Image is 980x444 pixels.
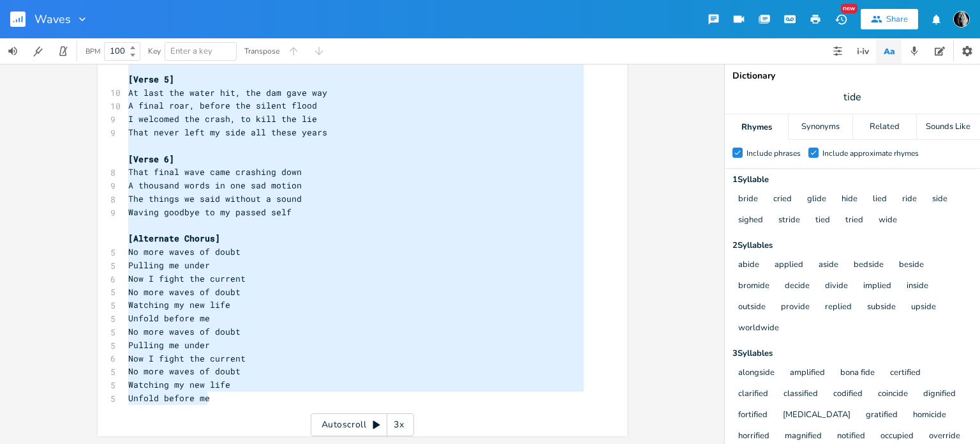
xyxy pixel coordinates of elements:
button: outside [738,302,766,313]
img: RTW72 [953,11,970,27]
button: sighed [738,215,763,226]
span: Unfold before me [128,392,210,404]
button: clarified [738,389,768,400]
span: Enter a key [170,45,212,57]
span: A thousand words in one sad motion [128,180,302,191]
span: No more waves of doubt [128,365,241,377]
button: decide [785,281,810,292]
button: horrified [738,431,769,442]
button: inside [907,281,928,292]
div: Sounds Like [917,114,980,140]
span: [Verse 5] [128,73,174,85]
button: aside [819,260,838,271]
div: Share [886,13,908,25]
button: amplified [790,368,825,379]
button: tied [815,215,830,226]
button: bona fide [840,368,875,379]
span: A final roar, before the silent flood [128,100,317,111]
div: Dictionary [732,72,972,80]
button: override [929,431,960,442]
span: Waves [34,13,71,25]
div: Autoscroll [311,413,414,436]
button: certified [890,368,921,379]
button: tried [845,215,863,226]
div: Include approximate rhymes [822,149,919,157]
span: Pulling me under [128,339,210,351]
button: upside [911,302,936,313]
span: [Verse 6] [128,153,174,165]
button: subside [867,302,896,313]
button: New [828,8,854,31]
span: No more waves of doubt [128,246,241,257]
button: provide [781,302,810,313]
button: abide [738,260,759,271]
button: bride [738,194,758,205]
div: 3 Syllable s [732,349,972,358]
span: The things we said without a sound [128,193,302,204]
button: hide [842,194,857,205]
span: At last the water hit, the dam gave way [128,87,327,98]
button: lied [873,194,887,205]
button: beside [899,260,924,271]
button: [MEDICAL_DATA] [783,410,850,421]
button: applied [775,260,803,271]
button: classified [783,389,818,400]
div: Key [148,47,161,55]
span: Now I fight the current [128,353,246,364]
span: I welcomed the crash, to kill the lie [128,113,317,125]
div: Transpose [244,47,279,55]
button: glide [807,194,826,205]
div: BPM [85,48,100,55]
button: bromide [738,281,769,292]
div: 2 Syllable s [732,241,972,250]
button: alongside [738,368,775,379]
div: New [841,4,857,13]
button: homicide [913,410,946,421]
button: magnified [785,431,822,442]
button: side [932,194,947,205]
span: That final wave came crashing down [128,166,302,178]
span: Watching my new life [128,379,230,390]
span: That never left my side all these years [128,126,327,138]
button: ride [902,194,917,205]
div: Synonyms [789,114,852,140]
span: Unfold before me [128,312,210,324]
span: No more waves of doubt [128,286,241,298]
span: No more waves of doubt [128,326,241,337]
span: tide [843,90,861,105]
button: replied [825,302,852,313]
button: notified [837,431,865,442]
div: Related [853,114,916,140]
button: dignified [923,389,956,400]
button: wide [879,215,897,226]
button: divide [825,281,848,292]
button: Share [861,9,918,29]
button: gratified [866,410,898,421]
div: 3x [387,413,410,436]
button: bedside [854,260,884,271]
span: [Alternate Chorus] [128,233,220,244]
button: cried [773,194,792,205]
button: codified [833,389,863,400]
button: fortified [738,410,768,421]
div: Include phrases [746,149,801,157]
button: implied [863,281,891,292]
div: 1 Syllable [732,176,972,184]
span: Pulling me under [128,259,210,271]
button: worldwide [738,323,779,334]
button: occupied [880,431,914,442]
button: coincide [878,389,908,400]
span: Now I fight the current [128,273,246,284]
span: Waving goodbye to my passed self [128,206,292,218]
div: Rhymes [725,114,788,140]
span: Watching my new life [128,299,230,310]
button: stride [778,215,800,226]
